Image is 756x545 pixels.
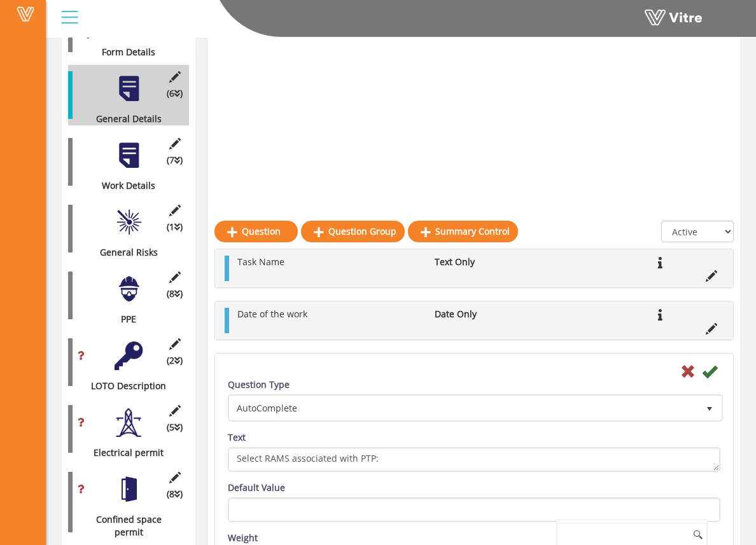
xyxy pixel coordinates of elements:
li: Text Only [428,256,502,268]
a: Question Group [301,221,405,242]
a: Summary Control [408,221,518,242]
span: AutoComplete [230,396,698,419]
span: (2 ) [167,354,183,367]
div: Confined space permit [68,513,179,539]
div: General Details [68,113,179,125]
div: PPE [68,313,179,326]
textarea: Select RAMS associated with PTP: [228,447,720,472]
div: Work Details [68,179,179,192]
label: Default Value [228,481,285,494]
span: (6 ) [167,87,183,100]
span: (5 ) [167,421,183,434]
a: Question [214,221,298,242]
span: (7 ) [167,154,183,167]
span: select [698,396,721,419]
span: (1 ) [167,221,183,233]
label: Text [228,431,246,444]
div: Electrical permit [68,446,179,459]
span: (8 ) [167,488,183,500]
label: Weight [228,532,258,544]
div: LOTO Description [68,380,179,392]
span: (8 ) [167,287,183,300]
span: Date of the work [237,308,307,320]
span: Task Name [237,256,284,268]
div: General Risks [68,246,179,259]
div: Form Details [68,46,179,59]
li: Date Only [428,308,502,321]
label: Question Type [228,378,290,391]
